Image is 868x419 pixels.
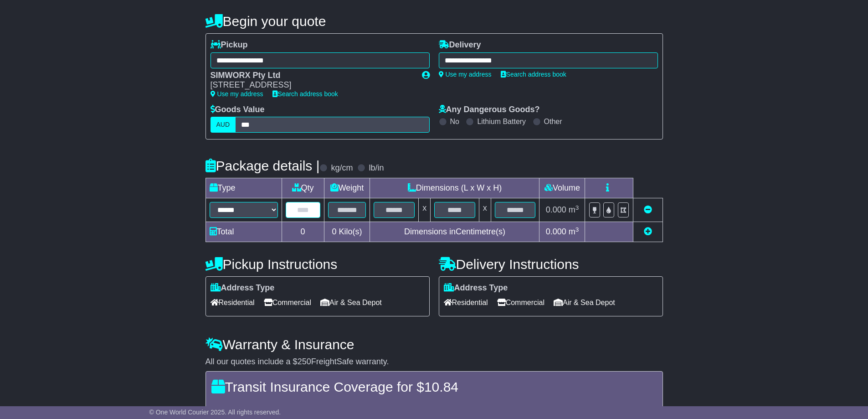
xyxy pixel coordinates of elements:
td: Dimensions (L x W x H) [370,178,539,198]
label: Goods Value [211,105,265,115]
label: AUD [211,117,236,133]
div: SIMWORX Pty Ltd [211,71,413,81]
label: Any Dangerous Goods? [439,105,540,115]
label: Address Type [211,283,275,293]
sup: 3 [575,226,579,233]
label: Other [544,117,562,126]
a: Use my address [439,71,492,78]
td: Qty [282,178,324,198]
span: Commercial [497,295,544,310]
div: All our quotes include a $ FreightSafe warranty. [205,357,663,367]
span: Air & Sea Depot [320,295,382,310]
a: Remove this item [644,205,652,214]
label: Address Type [444,283,508,293]
td: x [479,198,491,222]
td: x [419,198,431,222]
span: 10.84 [424,379,458,394]
label: No [450,117,459,126]
h4: Begin your quote [205,14,663,29]
span: Residential [444,295,488,310]
span: m [569,205,579,214]
span: 0.000 [546,205,566,214]
h4: Transit Insurance Coverage for $ [211,379,657,394]
a: Add new item [644,227,652,236]
span: Commercial [264,295,311,310]
label: Delivery [439,40,481,50]
label: Lithium Battery [477,117,526,126]
td: Weight [324,178,370,198]
td: Kilo(s) [324,222,370,242]
td: 0 [282,222,324,242]
h4: Pickup Instructions [205,257,430,272]
td: Volume [539,178,585,198]
span: Air & Sea Depot [554,295,615,310]
sup: 3 [575,204,579,211]
h4: Delivery Instructions [439,257,663,272]
h4: Package details | [205,158,320,173]
span: 0 [332,227,336,236]
span: © One World Courier 2025. All rights reserved. [149,409,281,416]
div: [STREET_ADDRESS] [211,80,413,90]
a: Use my address [211,90,263,98]
label: Pickup [211,40,248,50]
a: Search address book [272,90,338,98]
label: kg/cm [331,163,353,173]
span: m [569,227,579,236]
a: Search address book [501,71,566,78]
span: Residential [211,295,255,310]
span: 0.000 [546,227,566,236]
h4: Warranty & Insurance [205,337,663,352]
td: Total [205,222,282,242]
td: Type [205,178,282,198]
label: lb/in [369,163,384,173]
span: 250 [298,357,311,366]
td: Dimensions in Centimetre(s) [370,222,539,242]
